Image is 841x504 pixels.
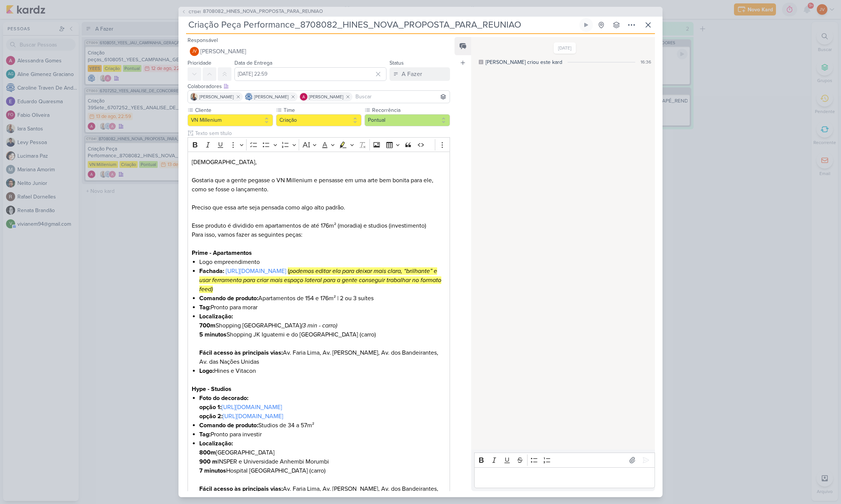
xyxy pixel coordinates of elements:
[641,59,651,65] div: 16:36
[389,67,450,81] button: A Fazer
[188,60,211,66] label: Prioridade
[474,467,655,488] div: Editor editing area: main
[199,366,446,375] li: Hines e Vitacon
[199,485,438,502] span: Av. Faria Lima, Av. [PERSON_NAME], Av. dos Bandeirantes, Av. das Nações Unidas
[190,47,199,56] div: Joney Viana
[199,403,222,411] strong: opção 1:
[188,45,450,58] button: JV [PERSON_NAME]
[254,93,289,100] span: [PERSON_NAME]
[199,458,217,465] strong: 900 m
[199,430,446,439] li: Pronto para investir
[199,467,326,475] span: Hospital [GEOGRAPHIC_DATA] (carro)
[199,485,283,493] strong: Fácil acesso às principais vias:
[194,106,273,114] label: Cliente
[245,93,253,101] img: Caroline Traven De Andrade
[222,403,282,411] a: [URL][DOMAIN_NAME]
[365,114,450,126] button: Pontual
[194,129,450,137] input: Texto sem título
[234,67,386,81] input: Select a date
[199,449,216,456] strong: 800m
[474,453,655,467] div: Editor toolbar
[276,114,362,126] button: Criação
[188,114,273,126] button: VN Millenium
[192,176,446,194] p: Gostaria que a gente pegasse o VN Millenium e pensasse em uma arte bem bonita para ele, como se f...
[199,331,227,338] strong: 5 minutos
[199,267,441,293] mark: podemos editar ela para deixar mais clara, “brilhante” e usar ferramenta para criar mais espaço l...
[234,60,272,66] label: Data de Entrega
[199,440,233,447] strong: Localização:
[199,295,258,302] strong: Comando de produto:
[199,422,258,429] strong: Comando de produto:
[199,467,226,475] strong: 7 minutos
[192,50,197,54] p: JV
[199,367,214,375] strong: Logo:
[200,47,246,56] span: [PERSON_NAME]
[188,37,218,43] label: Responsável
[199,449,275,456] span: [GEOGRAPHIC_DATA]
[199,349,438,366] span: Av. Faria Lima, Av. [PERSON_NAME], Av. dos Bandeirantes, Av. das Nações Unidas
[288,267,289,275] mark: (
[192,221,446,230] p: Esse produto é dividido em apartamentos de até 176m² (moradia) e studios (investimento)
[199,303,446,312] li: Pronto para morar
[389,60,404,66] label: Status
[199,458,329,465] span: INSPER e Universidade Anhembi Morumbi
[199,93,234,100] span: [PERSON_NAME]
[371,106,450,114] label: Recorrência
[583,22,589,28] div: Ligar relógio
[199,421,446,430] li: Studios de 34 a 57m²
[309,93,343,100] span: [PERSON_NAME]
[226,267,286,275] a: [URL][DOMAIN_NAME]
[199,322,216,329] strong: 700m
[186,18,578,32] input: Kard Sem Título
[188,137,450,152] div: Editor toolbar
[199,313,233,320] strong: Localização:
[199,349,283,357] strong: Fácil acesso às principais vias:
[486,58,562,66] div: [PERSON_NAME] criou este kard
[192,230,446,239] p: Para isso, vamos fazer as seguintes peças:
[300,93,307,101] img: Alessandra Gomes
[199,267,224,275] strong: Fachada:
[301,322,337,329] i: (3 min - carro)
[283,106,362,114] label: Time
[192,385,231,393] strong: Hype - Studios
[199,294,446,303] li: Apartamentos de 154 e 176m² | 2 ou 3 suítes
[223,413,283,420] a: [URL][DOMAIN_NAME]
[199,257,446,267] li: Logo empreendimento
[192,203,446,212] p: Preciso que essa arte seja pensada como algo alto padrão.
[190,93,198,101] img: Iara Santos
[199,431,211,438] strong: Tag:
[199,413,223,420] strong: opção 2:
[192,158,446,167] p: [DEMOGRAPHIC_DATA],
[199,394,248,402] strong: Foto do decorado:
[354,92,448,101] input: Buscar
[192,249,252,257] strong: Prime - Apartamentos
[199,304,211,311] strong: Tag:
[188,82,450,90] div: Colaboradores
[199,331,376,338] span: Shopping JK Iguatemi e do [GEOGRAPHIC_DATA] (carro)
[199,322,337,329] span: Shopping [GEOGRAPHIC_DATA]
[402,70,422,79] div: A Fazer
